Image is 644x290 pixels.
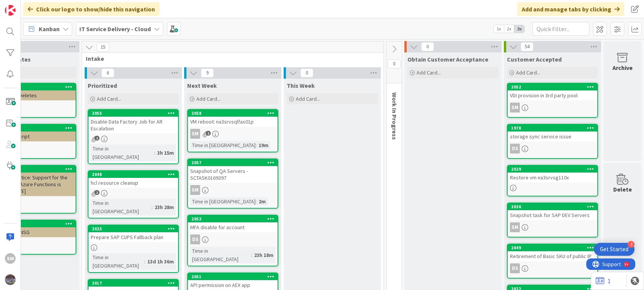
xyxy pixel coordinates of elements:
a: 2025Prepare SAP CUPS Fallback planTime in [GEOGRAPHIC_DATA]:13d 1h 36m [88,225,179,273]
div: Time in [GEOGRAPHIC_DATA] [190,197,256,206]
div: 2058VM reboot: na3srvsqlfas01p [188,110,278,127]
span: 15 [96,43,109,52]
a: 2057Snapshot of QA Servers -SCTASK0169397SMTime in [GEOGRAPHIC_DATA]:2m [187,158,278,209]
div: 2058 [191,111,278,116]
div: Click our logo to show/hide this navigation [23,2,159,16]
a: 2058VM reboot: na3srvsqlfas01pSMTime in [GEOGRAPHIC_DATA]:19m [187,109,278,152]
div: 23h 28m [153,203,176,211]
span: Work In Progress [391,92,398,140]
a: 2052VDI provision in 3rd party poolSM [507,83,598,118]
div: 2029 [508,166,597,173]
span: : [154,149,155,157]
div: 2051 [188,273,278,280]
div: 2053MFA disable for account [188,216,278,232]
div: DS [508,263,597,273]
img: avatar [5,274,16,285]
div: DS [190,235,200,244]
div: 2017 [92,280,178,286]
div: 2055 [88,110,178,117]
div: 1978 [508,125,597,132]
div: 3 [628,241,635,248]
div: Time in [GEOGRAPHIC_DATA] [190,141,256,149]
a: 2053MFA disable for accountDSTime in [GEOGRAPHIC_DATA]:23h 18m [187,215,278,266]
div: Snapshot of QA Servers -SCTASK0169397 [188,166,278,183]
span: Add Card... [196,95,221,102]
div: SM [190,185,200,195]
div: SM [190,129,200,139]
div: SM [510,222,520,232]
div: 2055 [92,111,178,116]
span: 6 [101,68,114,78]
div: SM [508,222,597,232]
div: SM [5,253,16,264]
span: 1 [95,136,99,141]
div: 2057Snapshot of QA Servers -SCTASK0169397 [188,159,278,183]
div: Time in [GEOGRAPHIC_DATA] [190,247,251,263]
div: 1978storage sync service issue [508,125,597,141]
span: 0 [421,42,434,51]
span: 9 [201,68,214,78]
div: 2048 [88,171,178,178]
a: 1 [596,276,611,285]
div: DS [188,235,278,244]
div: 2052 [511,84,597,90]
div: 2036 [508,203,597,210]
span: Add Card... [296,95,320,102]
img: Visit kanbanzone.com [5,5,16,16]
div: hcl resource cleanup [88,178,178,188]
div: 2058 [188,110,278,117]
div: API permission on AEX app [188,280,278,290]
div: SM [510,103,520,113]
div: 2029 [511,166,597,172]
div: Restore vm na3srvsg110x [508,173,597,182]
span: 0 [300,68,313,78]
div: Add and manage tabs by clicking [517,2,624,16]
div: 2025 [92,226,178,231]
div: 2052VDI provision in 3rd party pool [508,84,597,100]
div: 2036 [511,204,597,209]
div: 2053 [191,216,278,222]
span: 1 [95,190,99,195]
div: 2049Retirement of Basic SKU of public IP [508,244,597,261]
span: : [256,141,257,149]
div: VM reboot: na3srvsqlfas01p [188,117,278,127]
div: 9+ [38,3,42,9]
span: Customer Accepted [507,55,562,63]
div: Disable Data Factory Job for AR Escalation [88,117,178,133]
span: : [152,203,153,211]
div: DS [510,144,520,154]
span: 1 [206,131,211,136]
a: 2029Restore vm na3srvsg110x [507,165,598,197]
div: SM [508,103,597,113]
div: 2051 [191,274,278,279]
div: 2055Disable Data Factory Job for AR Escalation [88,110,178,133]
div: Time in [GEOGRAPHIC_DATA] [91,253,144,270]
a: 1978storage sync service issueDS [507,124,598,159]
div: 2025 [88,225,178,232]
div: SM [188,129,278,139]
div: 1978 [511,125,597,131]
div: Time in [GEOGRAPHIC_DATA] [91,199,152,216]
div: Time in [GEOGRAPHIC_DATA] [91,144,154,161]
div: 2025Prepare SAP CUPS Fallback plan [88,225,178,242]
div: 23h 18m [252,251,275,259]
div: 13d 1h 36m [145,257,176,266]
span: This Week [287,82,315,89]
span: : [144,257,145,266]
div: storage sync service issue [508,132,597,141]
a: 2055Disable Data Factory Job for AR EscalationTime in [GEOGRAPHIC_DATA]:3h 15m [88,109,179,164]
div: Open Get Started checklist, remaining modules: 3 [594,243,635,256]
div: 3h 15m [155,149,176,157]
div: 2049 [508,244,597,251]
div: Delete [613,185,632,194]
div: Prepare SAP CUPS Fallback plan [88,232,178,242]
span: Add Card... [516,69,540,76]
div: 2057 [191,160,278,165]
span: : [251,251,252,259]
div: 2048 [92,172,178,177]
div: Snapshot task for SAP DEV Servers [508,210,597,220]
div: 2057 [188,159,278,166]
div: SM [188,185,278,195]
span: 54 [521,42,534,51]
div: 2052 [508,84,597,90]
